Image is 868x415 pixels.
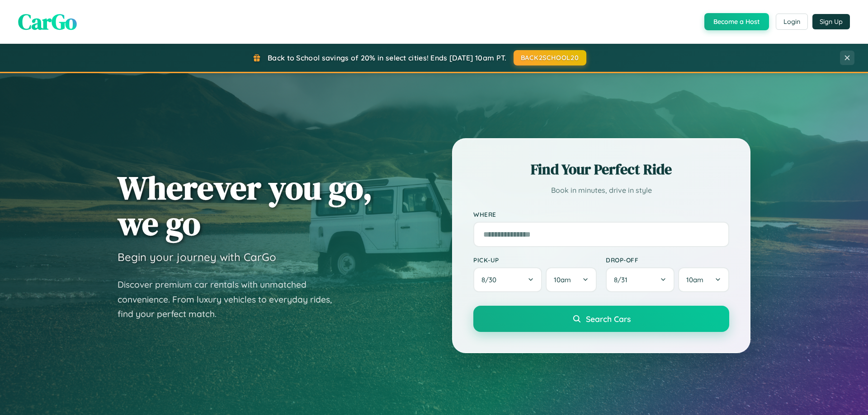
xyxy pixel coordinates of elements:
span: 10am [686,275,703,284]
span: Back to School savings of 20% in select cities! Ends [DATE] 10am PT. [268,53,506,62]
button: 8/30 [473,267,542,292]
p: Book in minutes, drive in style [473,184,729,197]
p: Discover premium car rentals with unmatched convenience. From luxury vehicles to everyday rides, ... [118,277,344,322]
button: Become a Host [704,13,769,30]
button: 8/31 [606,267,675,292]
span: 8 / 31 [614,275,632,284]
button: 10am [546,267,597,292]
button: BACK2SCHOOL20 [514,50,586,65]
span: 10am [554,275,571,284]
span: Search Cars [586,314,631,324]
h3: Begin your journey with CarGo [118,250,276,264]
button: Search Cars [473,306,729,332]
label: Where [473,210,729,218]
button: Sign Up [812,14,850,29]
span: 8 / 30 [481,275,501,284]
button: 10am [678,267,729,292]
button: Login [776,14,808,30]
h1: Wherever you go, we go [118,170,373,241]
h2: Find Your Perfect Ride [473,159,729,179]
label: Drop-off [606,256,729,264]
span: CarGo [18,7,77,37]
label: Pick-up [473,256,597,264]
